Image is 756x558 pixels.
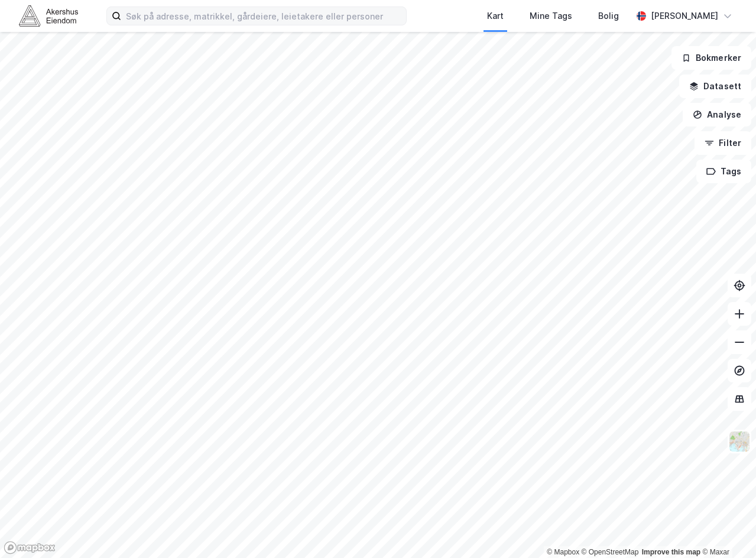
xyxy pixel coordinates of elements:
[598,9,619,23] div: Bolig
[651,9,718,23] div: [PERSON_NAME]
[121,7,406,25] input: Søk på adresse, matrikkel, gårdeiere, leietakere eller personer
[530,9,572,23] div: Mine Tags
[697,501,756,558] div: Kontrollprogram for chat
[697,501,756,558] iframe: Chat Widget
[19,5,78,26] img: akershus-eiendom-logo.9091f326c980b4bce74ccdd9f866810c.svg
[487,9,504,23] div: Kart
